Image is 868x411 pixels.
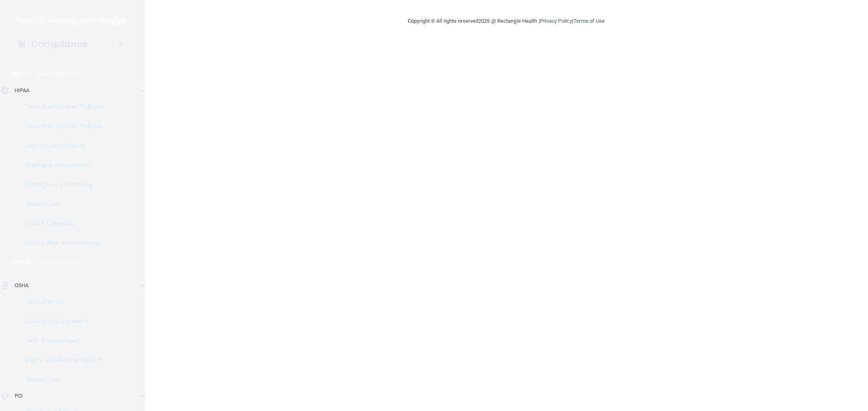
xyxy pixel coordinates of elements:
[5,220,116,228] p: HIPAA Checklist
[5,122,116,130] p: Documents and Policies
[5,337,116,345] p: Self-Assessment
[5,181,116,189] p: Emergency Planning
[5,376,116,384] p: Resources
[15,86,30,95] p: HIPAA
[5,103,116,111] p: Documents and Policies
[11,69,32,79] p: HIPAA
[5,239,116,247] p: HIPAA Risk Assessment
[31,39,88,50] h4: Compliance
[35,258,79,268] p: Learn More!
[36,69,79,79] p: Learn More!
[5,161,116,169] p: Business Associates
[573,18,605,24] a: Terms of Use
[17,13,128,29] img: PMB logo
[5,200,116,208] p: Resources
[15,391,23,401] p: PCI
[5,142,116,150] p: Report an Incident
[5,317,116,325] p: Safety Data Sheets
[15,281,28,290] p: OSHA
[358,8,655,34] div: Copyright © All rights reserved 2025 @ Rectangle Health | |
[5,356,116,364] p: Injury and Illness Report
[540,18,572,24] a: Privacy Policy
[11,258,31,268] p: OSHA
[5,298,116,306] p: Documents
